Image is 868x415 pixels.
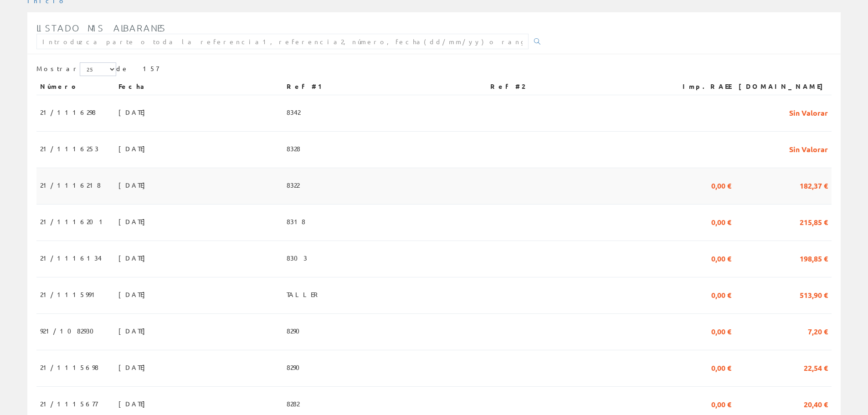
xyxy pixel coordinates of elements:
span: 215,85 € [800,214,828,229]
span: 0,00 € [711,214,731,229]
span: 20,40 € [804,396,828,411]
span: 8322 [287,177,299,193]
span: 22,54 € [804,359,828,375]
span: 21/1116218 [40,177,101,193]
span: Sin Valorar [789,141,828,156]
span: 0,00 € [711,323,731,338]
span: 21/1116253 [40,141,98,156]
span: Listado mis albaranes [36,22,166,33]
th: Imp.RAEE [667,78,735,95]
label: Mostrar [36,62,116,76]
span: 21/1115698 [40,359,98,375]
span: 8328 [287,141,300,156]
span: [DATE] [118,214,150,229]
span: 8290 [287,323,305,338]
span: 0,00 € [711,250,731,266]
span: 8342 [287,104,300,120]
span: 0,00 € [711,177,731,193]
span: 21/1116298 [40,104,96,120]
div: de 157 [36,62,832,78]
span: [DATE] [118,141,150,156]
span: 21/1115991 [40,287,99,302]
span: 0,00 € [711,359,731,375]
th: Número [36,78,115,95]
input: Introduzca parte o toda la referencia1, referencia2, número, fecha(dd/mm/yy) o rango de fechas(dd... [36,34,529,49]
span: Sin Valorar [789,104,828,120]
span: [DATE] [118,396,150,411]
span: [DATE] [118,250,150,266]
span: 8318 [287,214,305,229]
span: 8290 [287,359,305,375]
span: 198,85 € [800,250,828,266]
span: 21/1116201 [40,214,107,229]
span: 8282 [287,396,299,411]
span: 921/1082930 [40,323,99,338]
span: 7,20 € [808,323,828,338]
span: 21/1115677 [40,396,98,411]
span: [DATE] [118,177,150,193]
select: Mostrar [80,62,116,76]
span: 513,90 € [800,287,828,302]
span: [DATE] [118,323,150,338]
span: TALLER [287,287,321,302]
span: [DATE] [118,359,150,375]
th: Ref #2 [487,78,667,95]
span: 0,00 € [711,287,731,302]
span: [DATE] [118,287,150,302]
span: 182,37 € [800,177,828,193]
th: [DOMAIN_NAME] [735,78,832,95]
span: [DATE] [118,104,150,120]
th: Ref #1 [283,78,487,95]
th: Fecha [115,78,283,95]
span: 8303 [287,250,307,266]
span: 21/1116134 [40,250,102,266]
span: 0,00 € [711,396,731,411]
